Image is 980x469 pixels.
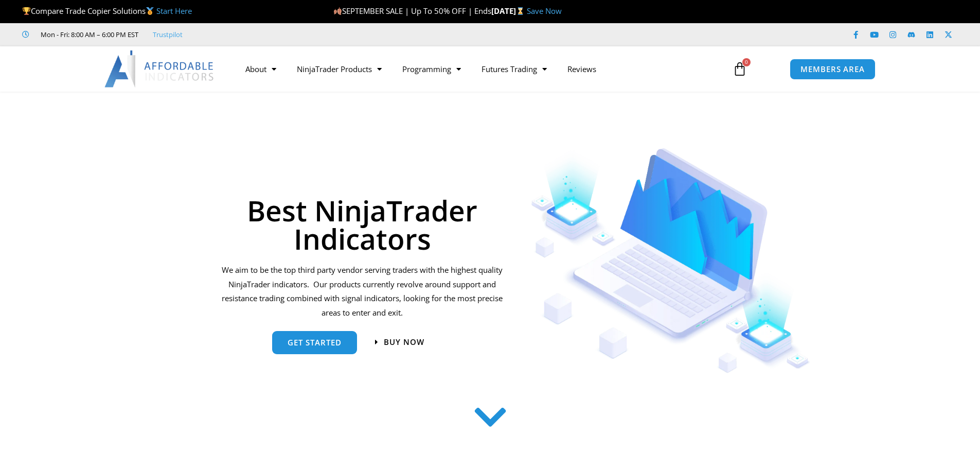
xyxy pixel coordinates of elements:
[22,6,192,16] span: Compare Trade Copier Solutions
[272,331,357,354] a: get started
[23,7,30,15] img: 🏆
[516,7,524,15] img: ⌛
[153,28,183,41] a: Trustpilot
[527,6,562,16] a: Save Now
[392,57,471,81] a: Programming
[220,196,505,253] h1: Best NinjaTrader Indicators
[742,58,751,66] span: 0
[717,54,762,84] a: 0
[235,57,721,81] nav: Menu
[38,28,138,41] span: Mon - Fri: 8:00 AM – 6:00 PM EST
[531,148,810,373] img: Indicators 1 | Affordable Indicators – NinjaTrader
[288,339,342,346] span: get started
[800,65,865,73] span: MEMBERS AREA
[333,6,491,16] span: SEPTEMBER SALE | Up To 50% OFF | Ends
[156,6,192,16] a: Start Here
[491,6,527,16] strong: [DATE]
[146,7,154,15] img: 🥇
[384,338,424,346] span: Buy now
[235,57,287,81] a: About
[471,57,557,81] a: Futures Trading
[557,57,607,81] a: Reviews
[334,7,342,15] img: 🍂
[287,57,392,81] a: NinjaTrader Products
[104,50,215,88] img: LogoAI | Affordable Indicators – NinjaTrader
[375,338,424,346] a: Buy now
[220,263,505,320] p: We aim to be the top third party vendor serving traders with the highest quality NinjaTrader indi...
[790,59,876,80] a: MEMBERS AREA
